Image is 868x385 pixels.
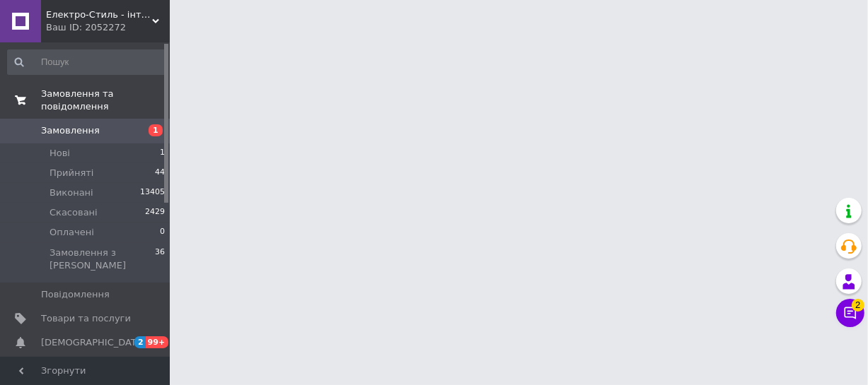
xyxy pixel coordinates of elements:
[46,21,170,34] div: Ваш ID: 2052272
[46,8,152,21] span: Електро-Стиль - інтернет-магазин електротоварів
[160,226,165,239] span: 0
[50,147,70,160] span: Нові
[160,147,165,160] span: 1
[41,124,100,137] span: Замовлення
[852,299,864,312] span: 2
[134,336,146,348] span: 2
[41,288,110,301] span: Повідомлення
[140,186,165,199] span: 13405
[155,247,165,272] span: 36
[50,186,93,199] span: Виконані
[50,206,98,219] span: Скасовані
[836,299,864,327] button: Чат з покупцем2
[50,226,94,239] span: Оплачені
[155,167,165,179] span: 44
[41,88,170,113] span: Замовлення та повідомлення
[50,167,93,179] span: Прийняті
[149,124,163,136] span: 1
[7,49,166,75] input: Пошук
[146,336,169,348] span: 99+
[50,247,155,272] span: Замовлення з [PERSON_NAME]
[41,336,146,349] span: [DEMOGRAPHIC_DATA]
[145,206,165,219] span: 2429
[41,312,131,325] span: Товари та послуги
